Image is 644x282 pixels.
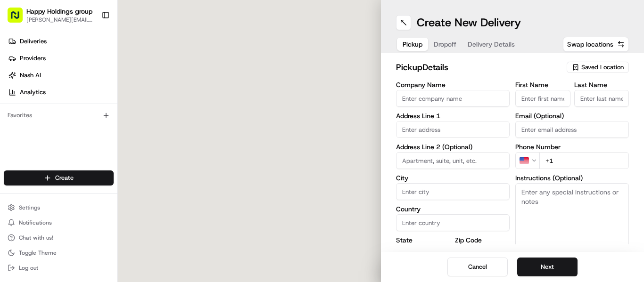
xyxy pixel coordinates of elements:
[4,68,117,83] a: Nash AI
[4,261,114,274] button: Log out
[396,121,510,138] input: Enter address
[4,85,117,100] a: Analytics
[515,121,629,138] input: Enter email address
[567,61,629,74] button: Saved Location
[515,90,570,107] input: Enter first name
[563,37,629,52] button: Swap locations
[434,40,456,49] span: Dropoff
[515,144,629,150] label: Phone Number
[515,175,629,181] label: Instructions (Optional)
[417,15,521,30] h1: Create New Delivery
[396,152,510,169] input: Apartment, suite, unit, etc.
[4,246,114,259] button: Toggle Theme
[396,175,510,181] label: City
[396,90,510,107] input: Enter company name
[396,214,510,231] input: Enter country
[447,258,508,276] button: Cancel
[4,51,117,66] a: Providers
[19,249,57,257] span: Toggle Theme
[396,206,510,212] label: Country
[468,40,515,49] span: Delivery Details
[396,144,510,150] label: Address Line 2 (Optional)
[515,81,570,88] label: First Name
[4,216,114,229] button: Notifications
[20,54,46,63] span: Providers
[539,152,629,169] input: Enter phone number
[19,204,40,211] span: Settings
[20,88,46,97] span: Analytics
[455,237,510,243] label: Zip Code
[396,61,561,74] h2: pickup Details
[4,201,114,214] button: Settings
[19,234,53,242] span: Chat with us!
[55,174,74,182] span: Create
[403,40,422,49] span: Pickup
[26,16,94,24] button: [PERSON_NAME][EMAIL_ADDRESS][DOMAIN_NAME]
[567,40,613,49] span: Swap locations
[4,108,114,123] div: Favorites
[517,258,578,276] button: Next
[396,113,510,119] label: Address Line 1
[20,71,41,80] span: Nash AI
[396,237,451,243] label: State
[396,81,510,88] label: Company Name
[20,37,47,46] span: Deliveries
[581,63,624,72] span: Saved Location
[396,183,510,200] input: Enter city
[574,90,629,107] input: Enter last name
[19,219,52,226] span: Notifications
[574,81,629,88] label: Last Name
[19,264,38,272] span: Log out
[26,7,92,16] button: Happy Holdings group
[4,4,98,26] button: Happy Holdings group[PERSON_NAME][EMAIL_ADDRESS][DOMAIN_NAME]
[515,113,629,119] label: Email (Optional)
[4,231,114,244] button: Chat with us!
[4,170,114,185] button: Create
[4,34,117,49] a: Deliveries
